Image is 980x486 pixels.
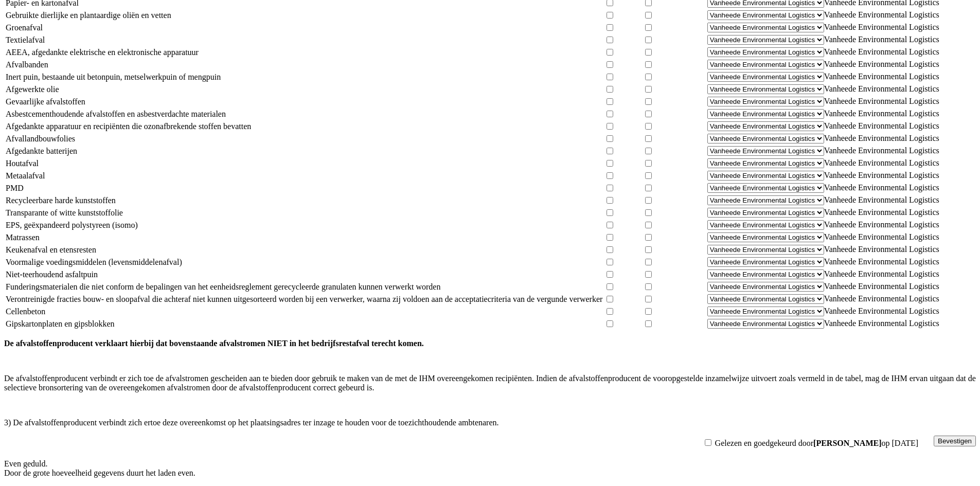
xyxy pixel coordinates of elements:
[824,269,939,278] span: Vanheede Environmental Logistics
[824,60,939,68] span: Vanheede Environmental Logistics
[6,295,602,303] label: Verontreinigde fracties bouw- en sloopafval die achteraf niet kunnen uitgesorteerd worden bij een...
[813,439,881,447] strong: [PERSON_NAME]
[824,121,939,130] span: Vanheede Environmental Logistics
[6,23,43,32] label: Groenafval
[6,60,48,69] label: Afvalbanden
[824,294,939,303] span: Vanheede Environmental Logistics
[824,10,939,19] span: Vanheede Environmental Logistics
[4,339,424,348] b: De afvalstoffenproducent verklaart hierbij dat bovenstaande afvalstromen NIET in het bedrijfsrest...
[824,84,939,93] span: Vanheede Environmental Logistics
[6,184,24,192] label: PMD
[715,439,918,447] label: Gelezen en goedgekeurd door op [DATE]
[6,258,182,266] label: Voormalige voedingsmiddelen (levensmiddelenafval)
[6,270,98,279] label: Niet-teerhoudend asfaltpuin
[824,319,939,328] span: Vanheede Environmental Logistics
[824,134,939,142] span: Vanheede Environmental Logistics
[6,221,138,229] label: EPS, geëxpandeerd polystyreen (isomo)
[6,35,45,44] label: Textielafval
[824,35,939,44] span: Vanheede Environmental Logistics
[824,171,939,179] span: Vanheede Environmental Logistics
[824,47,939,56] span: Vanheede Environmental Logistics
[824,183,939,192] span: Vanheede Environmental Logistics
[824,23,939,31] span: Vanheede Environmental Logistics
[824,72,939,81] span: Vanheede Environmental Logistics
[6,85,59,94] label: Afgewerkte olie
[824,158,939,167] span: Vanheede Environmental Logistics
[824,220,939,229] span: Vanheede Environmental Logistics
[824,307,939,315] span: Vanheede Environmental Logistics
[824,257,939,266] span: Vanheede Environmental Logistics
[824,245,939,254] span: Vanheede Environmental Logistics
[824,97,939,105] span: Vanheede Environmental Logistics
[6,134,75,143] label: Afvallandbouwfolies
[6,97,85,106] label: Gevaarlijke afvalstoffen
[4,418,976,427] p: 3) De afvalstoffenproducent verbindt zich ertoe deze overeenkomst op het plaatsingsadres ter inza...
[824,109,939,118] span: Vanheede Environmental Logistics
[6,147,77,155] label: Afgedankte batterijen
[6,196,116,205] label: Recycleerbare harde kunststoffen
[824,232,939,241] span: Vanheede Environmental Logistics
[934,436,976,446] button: Bevestigen
[4,459,976,478] p: Even geduld. Door de grote hoeveelheid gegevens duurt het laden even.
[6,122,251,131] label: Afgedankte apparatuur en recipiënten die ozonafbrekende stoffen bevatten
[824,146,939,155] span: Vanheede Environmental Logistics
[824,208,939,217] span: Vanheede Environmental Logistics
[6,11,171,20] label: Gebruikte dierlijke en plantaardige oliën en vetten
[6,48,199,57] label: AEEA, afgedankte elektrische en elektronische apparatuur
[6,73,221,81] label: Inert puin, bestaande uit betonpuin, metselwerkpuin of mengpuin
[824,282,939,291] span: Vanheede Environmental Logistics
[6,319,115,328] label: Gipskartonplaten en gipsblokken
[6,245,96,254] label: Keukenafval en etensresten
[824,195,939,204] span: Vanheede Environmental Logistics
[6,307,45,316] label: Cellenbeton
[6,171,45,180] label: Metaalafval
[6,110,226,118] label: Asbestcementhoudende afvalstoffen en asbestverdachte materialen
[6,233,40,242] label: Matrassen
[6,282,440,291] label: Funderingsmaterialen die niet conform de bepalingen van het eenheidsreglement gerecycleerde granu...
[6,208,123,217] label: Transparante of witte kunststoffolie
[4,374,976,392] p: De afvalstoffenproducent verbindt er zich toe de afvalstromen gescheiden aan te bieden door gebru...
[6,159,39,168] label: Houtafval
